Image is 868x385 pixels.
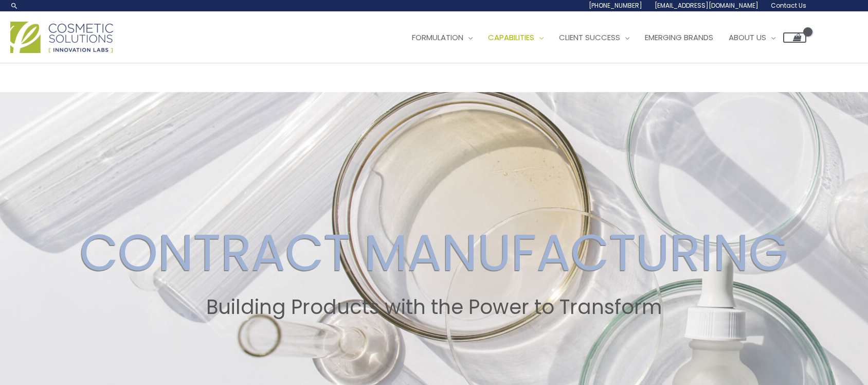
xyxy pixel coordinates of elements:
img: Cosmetic Solutions Logo [10,22,113,53]
a: Client Success [551,22,637,53]
h2: CONTRACT MANUFACTURING [10,222,858,283]
nav: Site Navigation [396,22,806,53]
span: About Us [729,32,766,43]
a: About Us [721,22,783,53]
span: Client Success [559,32,620,43]
span: Emerging Brands [645,32,713,43]
span: Formulation [412,32,463,43]
a: View Shopping Cart, empty [783,32,806,43]
span: [EMAIL_ADDRESS][DOMAIN_NAME] [655,1,758,10]
span: Capabilities [488,32,534,43]
a: Capabilities [480,22,551,53]
h2: Building Products with the Power to Transform [10,295,858,319]
a: Search icon link [10,2,19,10]
a: Formulation [404,22,480,53]
span: [PHONE_NUMBER] [589,1,642,10]
a: Emerging Brands [637,22,721,53]
span: Contact Us [771,1,806,10]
